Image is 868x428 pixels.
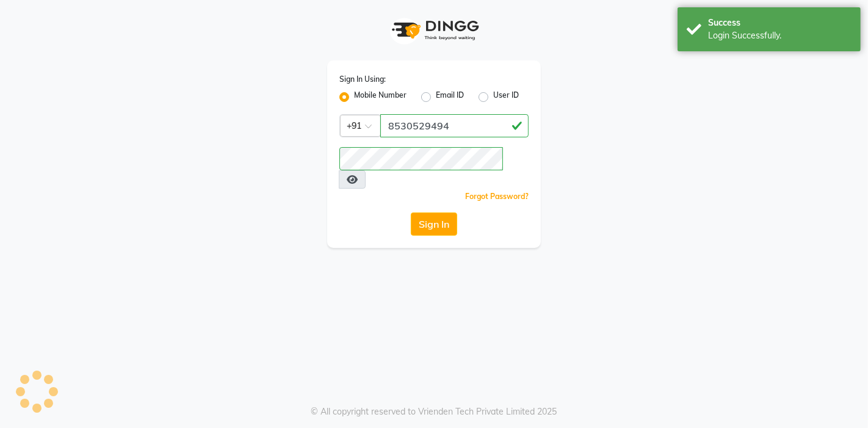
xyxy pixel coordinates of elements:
[354,90,407,104] label: Mobile Number
[380,114,529,137] input: Username
[708,16,852,29] div: Success
[436,90,464,104] label: Email ID
[339,147,503,170] input: Username
[339,74,386,85] label: Sign In Using:
[708,29,852,42] div: Login Successfully.
[493,90,519,104] label: User ID
[465,192,529,201] a: Forgot Password?
[385,12,483,48] img: logo1.svg
[411,212,457,236] button: Sign In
